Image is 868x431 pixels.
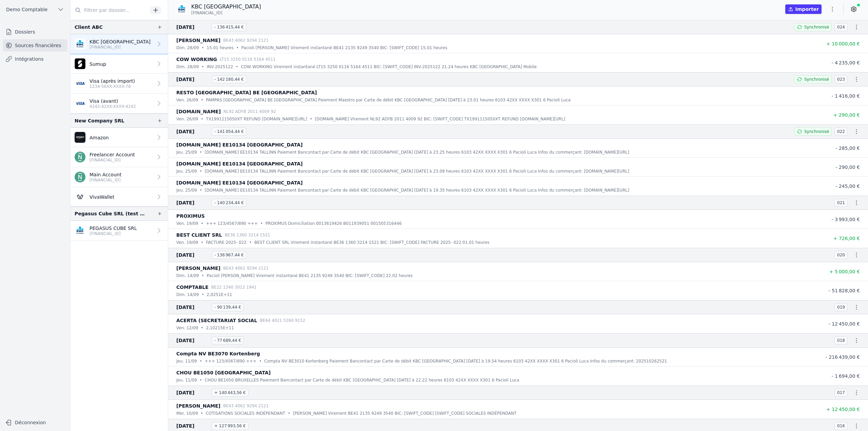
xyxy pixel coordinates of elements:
div: • [201,63,204,70]
p: [FINANCIAL_ID] [90,157,135,163]
p: [DOMAIN_NAME] Virement NL92 ADYB 2011 4009 92 BIC: [SWIFT_CODE] TX1991115050XT REFUND [DOMAIN_NAM... [315,116,565,122]
p: BE43 4062 9294 2121 [223,265,269,272]
span: [DATE] [176,199,209,207]
div: • [236,63,238,70]
p: ven. 26/09 [176,97,198,103]
p: PAMPAS [GEOGRAPHIC_DATA] BE [GEOGRAPHIC_DATA] Paiement Maestro par Carte de débit KBC [GEOGRAPHIC... [206,97,571,103]
p: dim. 28/09 [176,63,199,70]
p: COW WORKING Virement instantané LT15 3250 0116 5164 4511 BIC: [SWIFT_CODE] INV-2025122 21.24 heur... [241,63,537,70]
img: visa.png [75,78,85,89]
p: [PERSON_NAME] Virement BE41 2135 9249 3540 BIC: [SWIFT_CODE] [SWIFT_CODE] SOCIALES INDÉPENDANT [293,410,516,417]
p: +++ 123/4567/890 +++ [205,358,256,365]
p: COMPTABLE [176,283,209,291]
p: BEST CLIENT SRL Virement instantané BE36 1360 3214 1521 BIC: [SWIFT_CODE] FACTURE 2025- 022 01.01... [254,239,489,246]
div: • [201,272,204,279]
img: n26.png [75,152,85,162]
span: - 1 694,00 € [831,373,860,379]
p: Sumup [90,61,106,67]
p: BE43 4062 9294 2121 [223,37,269,44]
span: [DATE] [176,23,209,31]
a: Dossiers [3,26,67,38]
div: • [201,325,203,331]
a: KBC [GEOGRAPHIC_DATA] [FINANCIAL_ID] [71,34,168,54]
span: [DATE] [176,389,209,397]
p: COTISATIONS SOCIALES INDÉPENDANT [206,410,285,417]
p: [FINANCIAL_ID] [90,44,151,50]
div: • [288,410,290,417]
div: • [201,97,203,103]
span: [DATE] [176,336,209,345]
a: VivaWallet [71,187,168,207]
p: dim. 14/09 [176,291,199,298]
p: 2,10215E+11 [206,325,234,331]
p: 1234-56XX-XXXX-78 [90,84,135,89]
p: [FINANCIAL_ID] [90,231,137,236]
span: + 140 443,56 € [212,389,249,397]
span: 016 [834,422,848,430]
span: + 290,00 € [833,112,860,118]
p: KBC [GEOGRAPHIC_DATA] [191,3,261,11]
p: LT15 3250 0116 5164 4511 [220,56,276,63]
div: • [200,168,202,175]
span: - 142 180,44 € [212,75,246,83]
a: Sumup [71,54,168,74]
p: VivaWallet [90,194,114,200]
span: - 3 993,00 € [831,217,860,222]
span: - 285,00 € [835,145,860,151]
p: [DOMAIN_NAME] EE10134 TALLINN Paiement Bancontact par Carte de débit KBC [GEOGRAPHIC_DATA] [DATE]... [205,187,629,194]
p: mer. 10/09 [176,410,198,417]
div: • [201,116,203,122]
div: • [249,239,252,246]
span: - 141 054,44 € [212,128,246,136]
p: ven. 26/09 [176,116,198,122]
button: Importer [785,4,822,14]
img: Amazon.png [75,132,85,143]
span: [DATE] [176,303,209,311]
span: - 77 689,44 € [212,336,244,345]
p: Compta NV BE3010 Kortenberg Paiement Bancontact par Carte de débit KBC [GEOGRAPHIC_DATA] [DATE] à... [264,358,667,365]
p: 2,0251E+11 [207,291,232,298]
div: Client ABC [75,23,103,31]
a: Intégrations [3,53,67,65]
a: Visa (après import) 1234-56XX-XXXX-78 [71,74,168,94]
span: 020 [834,251,848,259]
p: FACTURE 2025- 022 [206,239,247,246]
div: • [259,358,261,365]
span: 023 [834,75,848,83]
p: Pacioli [PERSON_NAME] Virement instantané BE41 2135 9249 3540 BIC: [SWIFT_CODE] 15.01 heures [241,44,447,51]
a: Main Account [FINANCIAL_ID] [71,167,168,187]
p: PROXIMUS [176,212,205,220]
div: • [260,220,263,227]
img: KBC_BRUSSELS_KREDBEBB.png [75,225,85,236]
img: n26.png [75,172,85,182]
span: 022 [834,128,848,136]
span: - 136 967,44 € [212,251,246,259]
p: COW WORKING [176,55,217,63]
div: • [201,44,204,51]
p: ven. 19/09 [176,220,198,227]
input: Filtrer par dossier... [71,4,148,16]
p: jeu. 11/09 [176,358,197,365]
p: ACERTA (SECRETARIAT SOCIAL [176,316,257,325]
p: 15.01 heures [207,44,234,51]
a: Amazon [71,128,168,147]
span: - 12 450,00 € [829,321,860,327]
span: - 245,00 € [835,183,860,189]
p: [DOMAIN_NAME] [176,107,221,116]
p: [DOMAIN_NAME] EE10134 [GEOGRAPHIC_DATA] [176,160,303,168]
p: jeu. 11/09 [176,377,197,384]
p: BEST CLIENT SRL [176,231,222,239]
div: • [200,187,202,194]
p: PEGASUS CUBE SRL [90,225,137,232]
p: [FINANCIAL_ID] [90,177,121,183]
span: - 51 828,00 € [829,288,860,293]
div: • [200,377,202,384]
div: • [236,44,239,51]
span: [FINANCIAL_ID] [191,10,222,16]
img: visa.png [75,98,85,109]
span: - 290,00 € [835,164,860,170]
div: • [201,220,203,227]
span: 019 [834,303,848,311]
div: • [201,410,203,417]
p: jeu. 25/09 [176,149,197,156]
